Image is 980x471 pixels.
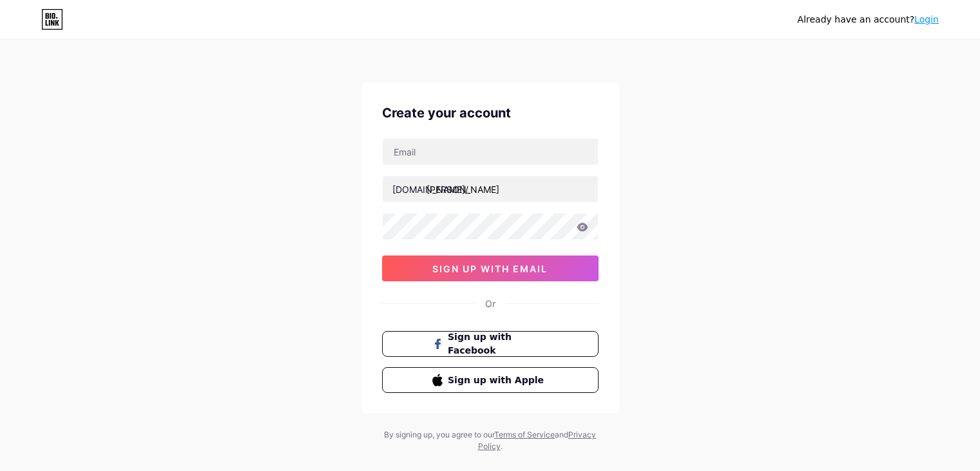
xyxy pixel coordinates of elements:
div: Or [485,297,495,310]
button: Sign up with Facebook [382,331,599,357]
a: Terms of Service [494,430,555,439]
span: sign up with email [432,263,548,274]
span: Sign up with Apple [448,374,548,387]
span: Sign up with Facebook [448,330,548,357]
input: Email [383,139,598,165]
div: Already have an account? [798,13,939,26]
button: Sign up with Apple [382,367,599,393]
button: sign up with email [382,256,599,281]
input: username [383,176,598,202]
div: Create your account [382,103,599,123]
div: By signing up, you agree to our and . [381,429,600,452]
a: Login [914,14,939,25]
div: [DOMAIN_NAME]/ [392,183,468,196]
